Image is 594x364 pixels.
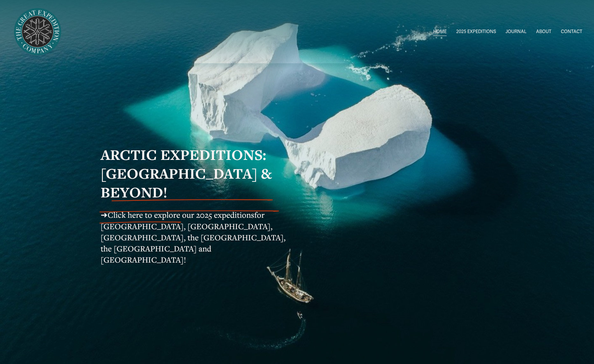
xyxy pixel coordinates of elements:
[433,27,447,36] a: HOME
[12,6,63,58] img: Arctic Expeditions
[101,209,108,220] span: ➜
[101,209,287,265] span: for [GEOGRAPHIC_DATA], [GEOGRAPHIC_DATA], [GEOGRAPHIC_DATA], the [GEOGRAPHIC_DATA], the [GEOGRAPH...
[101,145,275,202] strong: ARCTIC EXPEDITIONS: [GEOGRAPHIC_DATA] & BEYOND!
[108,209,254,220] a: Click here to explore our 2025 expeditions
[561,27,582,36] a: CONTACT
[456,27,496,36] a: folder dropdown
[506,27,527,36] a: JOURNAL
[536,27,551,36] a: ABOUT
[456,28,496,36] span: 2025 EXPEDITIONS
